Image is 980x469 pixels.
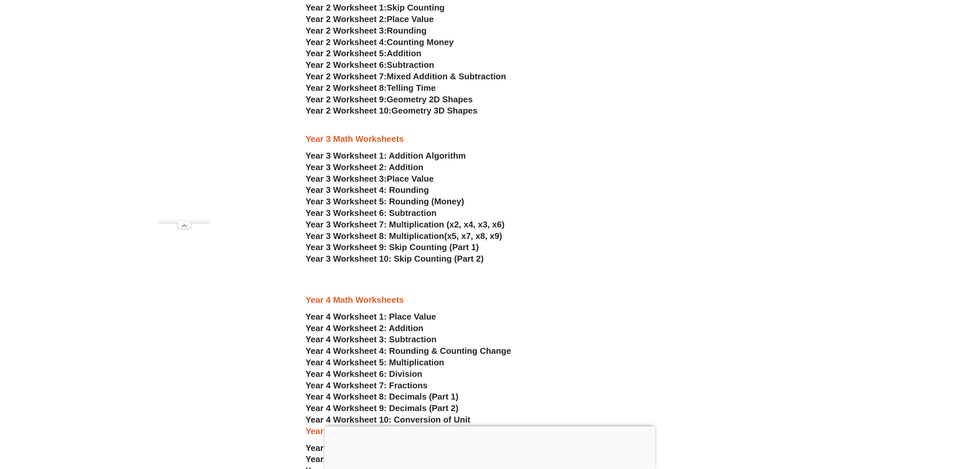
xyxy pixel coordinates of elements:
a: Year 4 Worksheet 7: Fractions [306,380,428,390]
a: Year 2 Worksheet 10:Geometry 3D Shapes [306,106,477,116]
span: Year 2 Worksheet 6: [306,60,387,70]
a: Year 3 Worksheet 7: Multiplication (x2, x4, x3, x6) [306,220,505,229]
span: Addition [387,48,422,58]
a: Year 5 Worksheet 2: Addition [306,454,423,464]
span: Year 2 Worksheet 9: [306,94,387,104]
span: Mixed Addition & Subtraction [387,71,506,81]
a: Year 2 Worksheet 2:Place Value [306,14,434,24]
span: Year 2 Worksheet 2: [306,14,387,24]
a: Year 4 Worksheet 1: Place Value [306,312,436,322]
span: Year 2 Worksheet 3: [306,26,387,36]
span: (x5, x7, x8, x9) [444,231,502,241]
a: Year 2 Worksheet 1:Skip Counting [306,3,445,13]
a: Year 2 Worksheet 6:Subtraction [306,60,434,70]
iframe: Advertisement [325,427,656,467]
a: Year 3 Worksheet 1: Addition Algorithm [306,151,466,161]
a: Year 4 Worksheet 3: Subtraction [306,334,437,344]
a: Year 2 Worksheet 7:Mixed Addition & Subtraction [306,71,506,81]
span: Year 2 Worksheet 10: [306,106,392,116]
span: Place Value [387,174,434,184]
a: Year 3 Worksheet 2: Addition [306,162,423,172]
a: Year 3 Worksheet 10: Skip Counting (Part 2) [306,254,484,264]
a: Year 4 Worksheet 10: Conversion of Unit [306,415,471,425]
span: Year 3 Worksheet 3: [306,174,387,184]
span: Counting Money [387,37,454,47]
a: Year 3 Worksheet 4: Rounding [306,185,429,195]
span: Rounding [387,26,427,36]
span: Year 2 Worksheet 4: [306,37,387,47]
span: Year 3 Worksheet 8: Multiplication [306,231,444,241]
a: Year 4 Worksheet 8: Decimals (Part 1) [306,392,459,402]
span: Year 2 Worksheet 8: [306,83,387,93]
a: Year 2 Worksheet 3:Rounding [306,26,427,36]
a: Year 4 Worksheet 5: Multiplication [306,357,444,367]
a: Year 5 Worksheet 1: Place Value & Rounding [306,443,487,453]
iframe: Advertisement [158,23,211,221]
a: Year 4 Worksheet 4: Rounding & Counting Change [306,346,511,356]
a: Year 3 Worksheet 9: Skip Counting (Part 1) [306,242,479,252]
span: Year 2 Worksheet 1: [306,3,387,13]
span: Year 2 Worksheet 7: [306,71,387,81]
a: Year 3 Worksheet 8: Multiplication(x5, x7, x8, x9) [306,231,502,241]
span: Year 2 Worksheet 5: [306,48,387,58]
a: Year 3 Worksheet 5: Rounding (Money) [306,196,464,206]
a: Year 2 Worksheet 4:Counting Money [306,37,454,47]
span: Skip Counting [387,3,445,13]
a: Year 4 Worksheet 9: Decimals (Part 2) [306,403,459,413]
span: Subtraction [387,60,434,70]
iframe: Chat Widget [871,395,980,469]
h3: Year 3 Math Worksheets [306,134,674,145]
a: Year 3 Worksheet 3:Place Value [306,174,434,184]
h3: Year 4 Math Worksheets [306,295,674,306]
a: Year 2 Worksheet 5:Addition [306,48,422,58]
span: Geometry 2D Shapes [387,94,473,104]
a: Year 2 Worksheet 9:Geometry 2D Shapes [306,94,473,104]
a: Year 4 Worksheet 6: Division [306,369,422,379]
span: Telling Time [387,83,436,93]
h3: Year 5 Math Worksheets [306,426,674,437]
a: Year 2 Worksheet 8:Telling Time [306,83,436,93]
a: Year 3 Worksheet 6: Subtraction [306,208,437,218]
a: Year 4 Worksheet 2: Addition [306,323,423,333]
span: Geometry 3D Shapes [392,106,477,116]
span: Place Value [387,14,434,24]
